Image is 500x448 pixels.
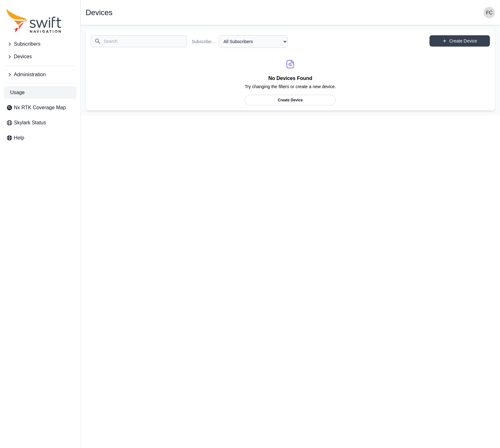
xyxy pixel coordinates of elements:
[4,38,77,50] button: Subscribers
[245,95,336,105] a: Create Device
[14,40,40,48] span: Subscribers
[4,50,77,63] button: Devices
[4,132,77,144] a: Help
[14,53,32,60] span: Devices
[14,104,66,111] span: Nx RTK Coverage Map
[245,84,336,95] p: Try changing the filters or create a new device.
[484,7,495,18] img: user photo
[192,38,216,45] label: Subscriber Name
[245,74,336,84] h2: No Devices Found
[14,134,24,142] span: Help
[4,68,77,81] button: Administration
[4,116,77,129] a: Skylark Status
[14,119,46,127] span: Skylark Status
[219,35,288,48] select: Subscriber
[10,89,25,96] span: Usage
[4,86,77,99] a: Usage
[14,71,46,78] span: Administration
[429,35,490,47] a: Create Device
[4,101,77,114] a: Nx RTK Coverage Map
[91,35,187,47] input: Search
[86,9,112,16] h1: Devices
